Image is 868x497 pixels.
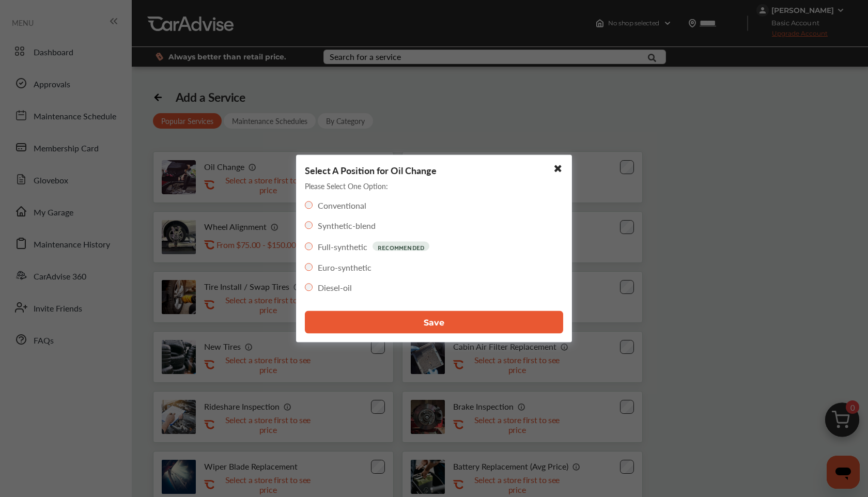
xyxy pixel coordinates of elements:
[424,317,444,327] span: Save
[305,164,437,177] p: Select A Position for Oil Change
[305,311,563,334] button: Save
[318,220,376,231] label: Synthetic-blend
[305,181,388,191] p: Please Select One Option:
[373,242,429,251] p: RECOMMENDED
[318,199,366,211] label: Conventional
[318,261,371,273] label: Euro-synthetic
[318,282,352,293] label: Diesel-oil
[318,240,367,252] label: Full-synthetic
